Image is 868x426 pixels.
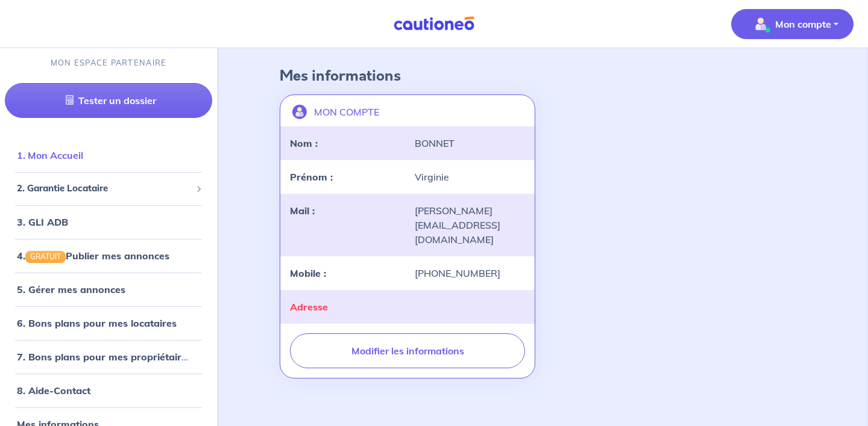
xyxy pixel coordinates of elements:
p: Mon compte [775,17,831,31]
a: Tester un dossier [5,83,212,118]
p: MON ESPACE PARTENAIRE [51,57,167,69]
div: BONNET [407,136,532,150]
h4: Mes informations [280,67,805,85]
div: Virginie [407,170,532,184]
p: MON COMPTE [314,105,379,119]
button: Modifier les informations [290,333,525,368]
div: 4.GRATUITPublier mes annonces [5,243,212,267]
img: illu_account.svg [292,105,307,119]
a: 5. Gérer mes annonces [17,283,125,295]
a: 7. Bons plans pour mes propriétaires [17,351,192,363]
div: 8. Aide-Contact [5,378,212,403]
strong: Mail : [290,205,315,217]
a: 8. Aide-Contact [17,384,90,397]
div: [PERSON_NAME][EMAIL_ADDRESS][DOMAIN_NAME] [407,203,532,247]
strong: Nom : [290,137,318,149]
strong: Prénom : [290,171,333,183]
a: 6. Bons plans pour mes locataires [17,317,177,329]
div: 3. GLI ADB [5,209,212,233]
img: Cautioneo [389,16,479,31]
strong: Adresse [290,301,328,313]
div: 6. Bons plans pour mes locataires [5,311,212,335]
button: illu_account_valid_menu.svgMon compte [731,9,854,39]
a: 4.GRATUITPublier mes annonces [17,249,169,261]
div: 5. Gérer mes annonces [5,277,212,301]
div: 1. Mon Accueil [5,143,212,167]
span: 2. Garantie Locataire [17,182,191,196]
div: 2. Garantie Locataire [5,177,212,200]
div: 7. Bons plans pour mes propriétaires [5,345,212,369]
a: 1. Mon Accueil [17,149,83,161]
img: illu_account_valid_menu.svg [751,14,770,34]
a: 3. GLI ADB [17,215,68,227]
div: [PHONE_NUMBER] [407,266,532,280]
strong: Mobile : [290,267,326,279]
